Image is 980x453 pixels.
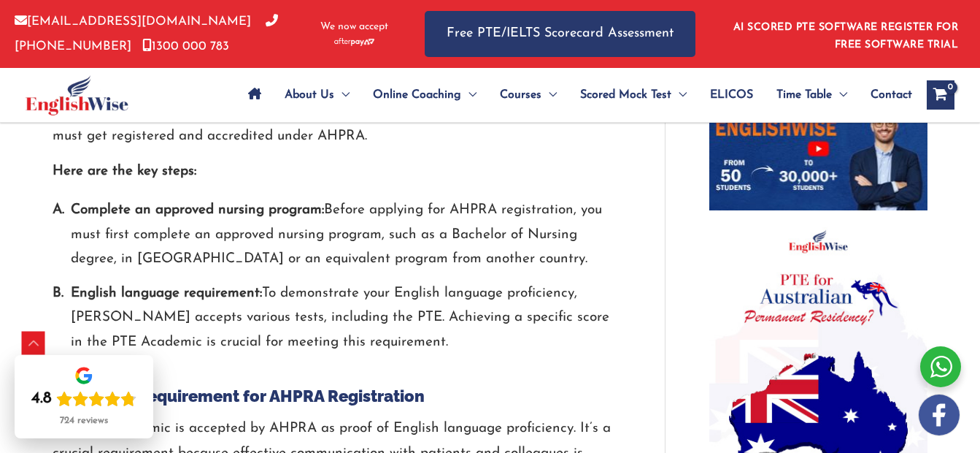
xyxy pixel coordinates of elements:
strong: Here are the key steps: [53,164,196,178]
li: Before applying for AHPRA registration, you must first complete an approved nursing program, such... [53,198,621,281]
span: Courses [500,69,541,121]
span: ELICOS [710,69,753,121]
h4: 2. The PTE Requirement for AHPRA Registration [53,387,621,406]
strong: English language requirement: [71,286,262,300]
span: Time Table [776,69,832,121]
span: Scored Mock Test [580,69,671,121]
span: We now accept [320,20,388,34]
a: [EMAIL_ADDRESS][DOMAIN_NAME] [15,15,251,28]
img: Afterpay-Logo [334,38,374,46]
span: Menu Toggle [541,69,557,121]
span: About Us [285,69,334,121]
nav: Site Navigation: Main Menu [236,69,912,121]
a: ELICOS [698,69,765,121]
span: A. [53,198,64,222]
a: Contact [859,69,912,121]
a: [PHONE_NUMBER] [15,15,278,52]
img: white-facebook.png [919,395,960,435]
span: Menu Toggle [671,69,687,121]
a: About UsMenu Toggle [273,69,361,121]
span: Menu Toggle [334,69,350,121]
a: Time TableMenu Toggle [765,69,859,121]
a: View Shopping Cart, empty [927,80,954,110]
a: AI SCORED PTE SOFTWARE REGISTER FOR FREE SOFTWARE TRIAL [733,22,959,50]
span: Contact [871,69,912,121]
a: CoursesMenu Toggle [488,69,568,121]
span: B. [53,281,63,305]
a: Scored Mock TestMenu Toggle [568,69,698,121]
a: Free PTE/IELTS Scorecard Assessment [425,11,695,57]
span: Menu Toggle [832,69,847,121]
img: cropped-ew-logo [26,75,128,115]
div: 724 reviews [60,415,108,427]
a: Online CoachingMenu Toggle [361,69,488,121]
span: Menu Toggle [461,69,477,121]
aside: Header Widget 1 [725,10,965,58]
div: 4.8 [31,389,52,409]
div: Rating: 4.8 out of 5 [31,389,136,409]
a: 1300 000 783 [142,40,229,53]
li: To demonstrate your English language proficiency, [PERSON_NAME] accepts various tests, including ... [53,281,621,365]
p: Doctors, nurses, dentists, pharmacists, physiotherapists, and other healthcare professionals must... [53,100,621,149]
span: Online Coaching [373,69,461,121]
strong: Complete an approved nursing program: [71,203,324,217]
